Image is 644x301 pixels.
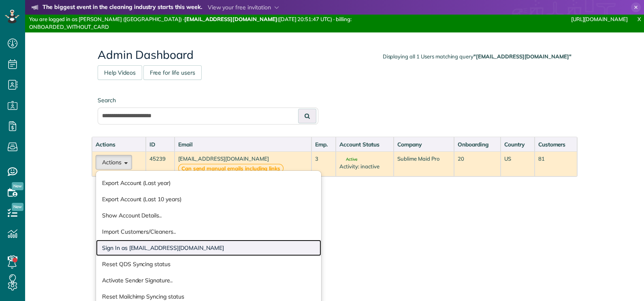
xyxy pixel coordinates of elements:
label: Search [98,96,318,104]
td: Sublime Maid Pro [394,151,454,176]
a: X [634,15,644,24]
div: Company [397,140,450,148]
a: Show Account Details.. [96,207,321,224]
td: US [501,151,534,176]
a: Import Customers/Cleaners.. [96,224,321,240]
td: 20 [454,151,501,176]
div: Account Status [339,140,390,148]
div: You are logged in as [PERSON_NAME] ([GEOGRAPHIC_DATA]) · ([DATE] 20:51:47 UTC) · billing: ONBOARD... [25,15,428,32]
td: 81 [535,151,577,176]
td: 3 [311,151,336,176]
div: Customers [538,140,574,148]
strong: [EMAIL_ADDRESS][DOMAIN_NAME] [184,16,277,22]
a: Sign In as [EMAIL_ADDRESS][DOMAIN_NAME] [96,240,321,256]
button: Actions [96,155,132,170]
span: New [12,203,23,211]
div: ID [149,140,171,148]
span: Active [339,157,357,161]
div: Actions [96,140,142,148]
td: [EMAIL_ADDRESS][DOMAIN_NAME] [175,151,312,176]
div: Emp. [315,140,332,148]
div: Country [504,140,531,148]
a: Reset QDS Syncing status [96,256,321,272]
a: Free for life users [143,65,202,80]
td: 45239 [146,151,175,176]
strong: "[EMAIL_ADDRESS][DOMAIN_NAME]" [473,53,571,60]
strong: The biggest event in the cleaning industry starts this week. [43,3,202,12]
strong: Can send manual emails including links [178,164,284,173]
a: Activate Sender Signature.. [96,272,321,288]
div: Displaying all 1 Users matching query [383,53,571,60]
span: New [12,182,23,190]
a: Export Account (Last year) [96,175,321,191]
a: Help Videos [98,65,142,80]
h2: Admin Dashboard [98,49,571,61]
div: Activity: inactive [339,163,390,170]
div: Onboarding [458,140,497,148]
a: [URL][DOMAIN_NAME] [571,16,628,22]
div: Email [178,140,308,148]
a: Export Account (Last 10 years) [96,191,321,207]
